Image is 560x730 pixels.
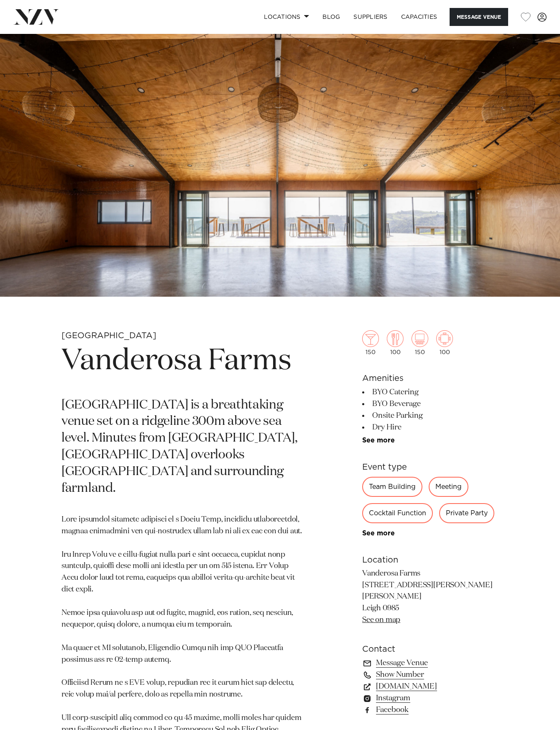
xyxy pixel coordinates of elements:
[362,643,499,655] h6: Contact
[387,330,404,347] img: dining.png
[362,616,400,624] a: See on map
[412,330,428,347] img: theatre.png
[436,330,453,347] img: meeting.png
[387,330,404,355] div: 100
[436,330,453,355] div: 100
[412,330,428,355] div: 150
[362,503,433,523] div: Cocktail Function
[362,568,499,626] p: Vanderosa Farms [STREET_ADDRESS][PERSON_NAME][PERSON_NAME] Leigh 0985
[362,554,499,566] h6: Location
[61,332,156,340] small: [GEOGRAPHIC_DATA]
[362,372,499,385] h6: Amenities
[394,8,444,26] a: Capacities
[13,9,59,24] img: nzv-logo.png
[429,477,468,497] div: Meeting
[362,704,499,716] a: Facebook
[362,398,499,410] li: BYO Beverage
[362,681,499,692] a: [DOMAIN_NAME]
[61,342,303,380] h1: Vanderosa Farms
[362,330,379,347] img: cocktail.png
[362,410,499,422] li: Onsite Parking
[362,422,499,433] li: Dry Hire
[362,477,422,497] div: Team Building
[450,8,508,26] button: Message Venue
[362,330,379,355] div: 150
[316,8,347,26] a: BLOG
[257,8,316,26] a: Locations
[362,386,499,398] li: BYO Catering
[362,669,499,681] a: Show Number
[61,397,303,497] p: [GEOGRAPHIC_DATA] is a breathtaking venue set on a ridgeline 300m above sea level. Minutes from [...
[439,503,494,523] div: Private Party
[362,461,499,473] h6: Event type
[362,692,499,704] a: Instagram
[347,8,394,26] a: SUPPLIERS
[362,657,499,669] a: Message Venue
